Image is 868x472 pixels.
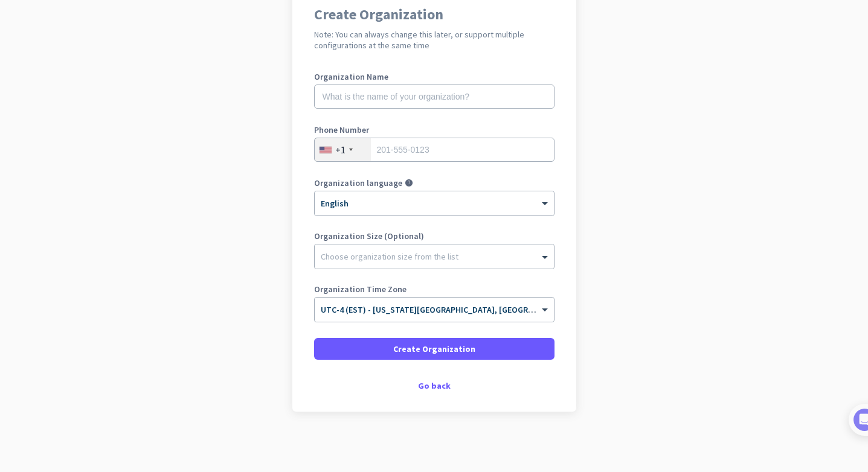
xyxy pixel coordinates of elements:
label: Phone Number [314,126,555,134]
span: Create Organization [393,343,475,355]
h2: Note: You can always change this later, or support multiple configurations at the same time [314,29,555,51]
label: Organization Name [314,72,555,81]
label: Organization Size (Optional) [314,232,555,240]
h1: Create Organization [314,7,555,22]
div: Go back [314,381,555,390]
label: Organization Time Zone [314,285,555,293]
input: 201-555-0123 [314,138,555,162]
i: help [405,179,413,187]
label: Organization language [314,179,402,187]
button: Create Organization [314,338,555,360]
input: What is the name of your organization? [314,85,555,109]
div: +1 [335,144,346,156]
